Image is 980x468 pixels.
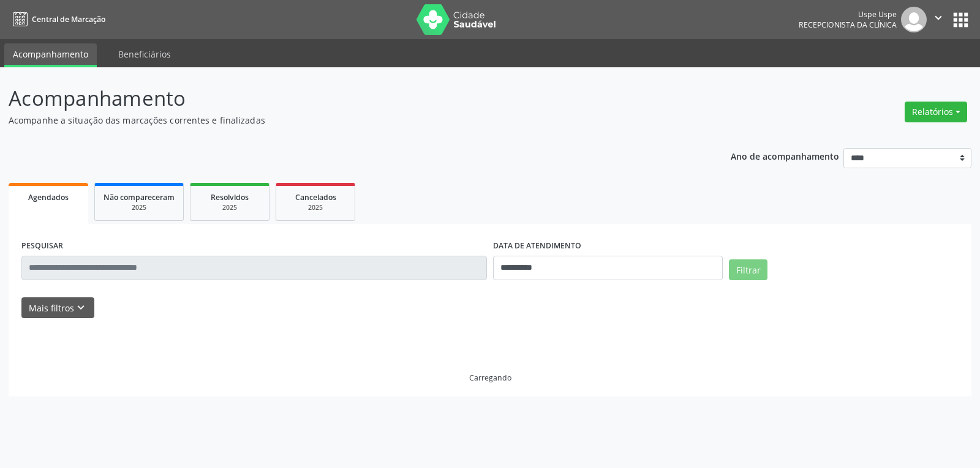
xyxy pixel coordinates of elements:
div: 2025 [199,203,260,212]
div: Uspe Uspe [799,9,897,20]
span: Central de Marcação [32,14,105,24]
div: 2025 [104,203,175,212]
button: Relatórios [905,102,967,122]
span: Resolvidos [211,192,249,202]
button: Filtrar [729,259,767,280]
i: keyboard_arrow_down [74,301,88,314]
p: Acompanhamento [9,83,682,114]
span: Agendados [28,192,69,202]
i:  [932,11,945,24]
div: Carregando [469,373,511,383]
button:  [927,7,950,32]
span: Cancelados [295,192,336,202]
a: Central de Marcação [9,9,105,29]
label: DATA DE ATENDIMENTO [493,237,581,256]
p: Ano de acompanhamento [731,148,839,163]
div: 2025 [285,203,346,212]
button: Mais filtroskeyboard_arrow_down [21,297,94,319]
button: apps [950,9,971,31]
span: Recepcionista da clínica [799,20,897,30]
span: Não compareceram [104,192,175,202]
a: Acompanhamento [4,43,97,67]
p: Acompanhe a situação das marcações correntes e finalizadas [9,114,682,127]
a: Beneficiários [110,43,179,65]
img: img [901,7,927,32]
label: PESQUISAR [21,237,63,256]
